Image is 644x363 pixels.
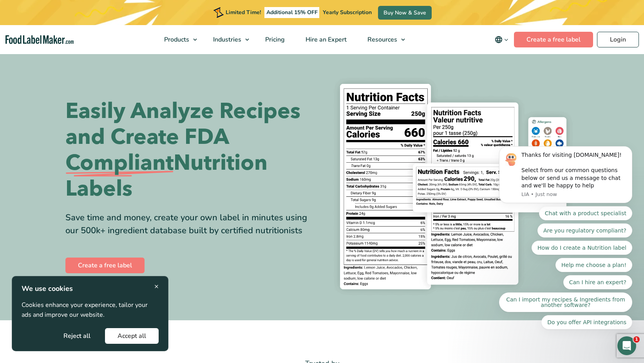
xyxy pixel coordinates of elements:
a: Create a free label [514,32,593,47]
a: Resources [357,25,409,54]
button: Accept all [105,328,159,344]
iframe: Intercom live chat [617,336,636,355]
span: Compliant [65,150,174,176]
span: × [154,281,159,292]
a: Create a free label [65,258,145,273]
span: Yearly Subscription [323,9,372,16]
a: Pricing [255,25,293,54]
div: Save time and money, create your own label in minutes using our 500k+ ingredient database built b... [65,211,316,237]
a: Industries [203,25,253,54]
span: Industries [211,35,242,44]
span: Hire an Expert [303,35,347,44]
span: 1 [633,336,640,343]
button: Reject all [51,328,103,344]
iframe: Intercom notifications message [487,46,644,342]
p: Cookies enhance your experience, tailor your ads and improve our website. [22,300,159,320]
span: Products [162,35,190,44]
a: Hire an Expert [295,25,355,54]
a: Login [597,32,639,47]
h1: Easily Analyze Recipes and Create FDA Nutrition Labels [65,98,316,202]
a: Products [154,25,201,54]
span: Pricing [263,35,286,44]
span: Resources [365,35,398,44]
span: Limited Time! [226,9,261,16]
a: Buy Now & Save [378,6,432,20]
strong: We use cookies [22,284,73,293]
span: Additional 15% OFF [264,7,320,18]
